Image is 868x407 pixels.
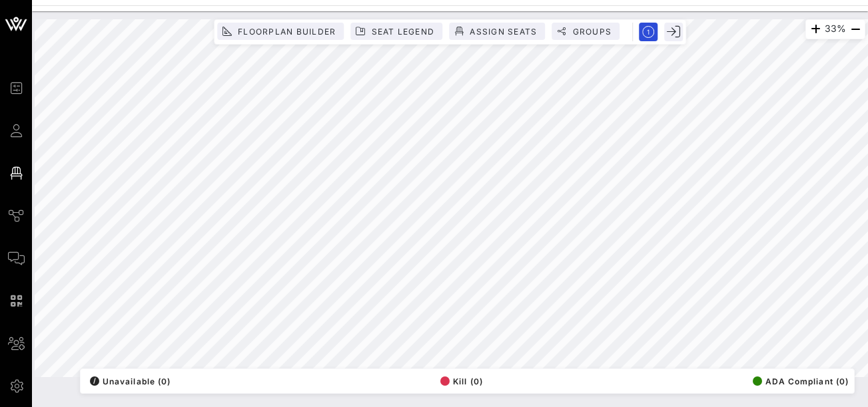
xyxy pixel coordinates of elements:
button: Groups [552,23,620,40]
span: Unavailable (0) [90,376,171,386]
button: ADA Compliant (0) [749,372,849,390]
span: Floorplan Builder [237,27,336,37]
button: Assign Seats [449,23,545,40]
span: Assign Seats [469,27,537,37]
button: Kill (0) [436,372,483,390]
span: ADA Compliant (0) [753,376,849,386]
div: 33% [805,19,865,39]
button: Floorplan Builder [217,23,344,40]
span: Kill (0) [440,376,483,386]
button: Seat Legend [350,23,442,40]
span: Groups [572,27,612,37]
button: /Unavailable (0) [86,372,171,390]
div: / [90,376,99,386]
span: Seat Legend [370,27,434,37]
